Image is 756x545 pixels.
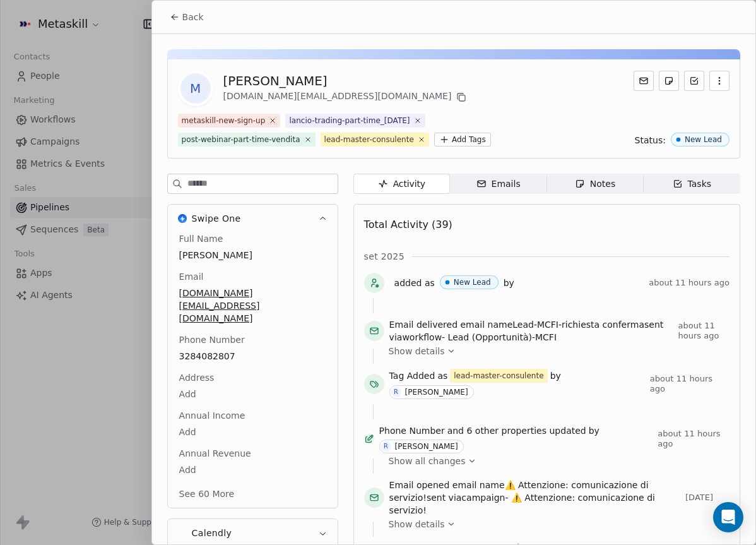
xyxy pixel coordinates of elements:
img: Swipe One [178,214,187,223]
span: added as [394,277,435,289]
div: New Lead [685,135,722,144]
div: [DOMAIN_NAME][EMAIL_ADDRESS][DOMAIN_NAME] [223,90,470,105]
span: by [550,369,561,382]
div: Notes [575,177,615,191]
span: Status: [635,134,666,147]
span: Email delivered [389,320,458,330]
span: ⚠️ Attenzione: comunicazione di servizio! [389,480,649,503]
span: [DATE] [685,493,729,503]
div: [PERSON_NAME] [223,72,470,90]
div: Swipe OneSwipe One [168,232,338,508]
span: email name sent via campaign - [389,479,680,517]
div: metaskill-new-sign-up [182,115,266,126]
div: lead-master-consulente [454,370,543,381]
img: Calendly [178,529,187,537]
span: about 11 hours ago [649,278,729,288]
div: Tasks [673,177,712,191]
span: Add [179,464,326,476]
a: Show details [389,518,721,530]
span: Show details [389,345,445,357]
span: [PERSON_NAME] [179,249,326,261]
div: post-webinar-part-time-vendita [182,134,300,145]
span: Show all changes [389,455,466,467]
span: as [437,369,447,382]
span: Phone Number [379,424,445,437]
span: by [589,424,599,437]
div: Emails [476,177,521,191]
span: Lead (Opportunità)-MCFI [448,332,557,342]
span: about 11 hours ago [658,429,729,449]
a: Show all changes [389,455,721,467]
span: Back [182,11,204,23]
div: lead-master-consulente [324,134,414,145]
span: Address [177,371,217,384]
span: Calendly [192,527,232,539]
a: Show details [389,345,721,357]
span: Total Activity (39) [364,219,452,231]
div: R [384,441,388,452]
div: [PERSON_NAME] [405,388,468,397]
button: Swipe OneSwipe One [168,205,338,232]
span: Email opened [389,480,450,490]
button: Back [162,6,211,28]
span: Add [179,426,326,438]
span: Email [177,270,206,283]
span: Lead-MCFI-richiesta conferma [512,320,644,330]
span: Add [179,388,326,400]
div: [PERSON_NAME] [395,442,458,451]
div: Open Intercom Messenger [713,502,743,532]
div: lancio-trading-part-time_[DATE] [289,115,410,126]
div: New Lead [454,278,491,287]
span: Annual Income [177,409,248,422]
span: about 11 hours ago [650,374,729,394]
span: email name sent via workflow - [389,318,673,344]
button: See 60 More [172,482,242,505]
span: M [180,73,211,104]
span: Show details [389,518,445,530]
span: Phone Number [177,333,247,346]
div: R [394,387,398,397]
span: Full Name [177,232,226,245]
span: 3284082807 [179,350,326,362]
span: ⚠️ Attenzione: comunicazione di servizio! [389,493,655,515]
span: and 6 other properties updated [447,424,586,437]
span: set 2025 [364,250,405,263]
button: Add Tags [434,133,491,147]
span: Swipe One [192,212,241,225]
span: Annual Revenue [177,447,254,460]
span: by [504,277,514,289]
span: about 11 hours ago [678,321,729,341]
span: Tag Added [389,369,435,382]
span: [DOMAIN_NAME][EMAIL_ADDRESS][DOMAIN_NAME] [179,287,326,325]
